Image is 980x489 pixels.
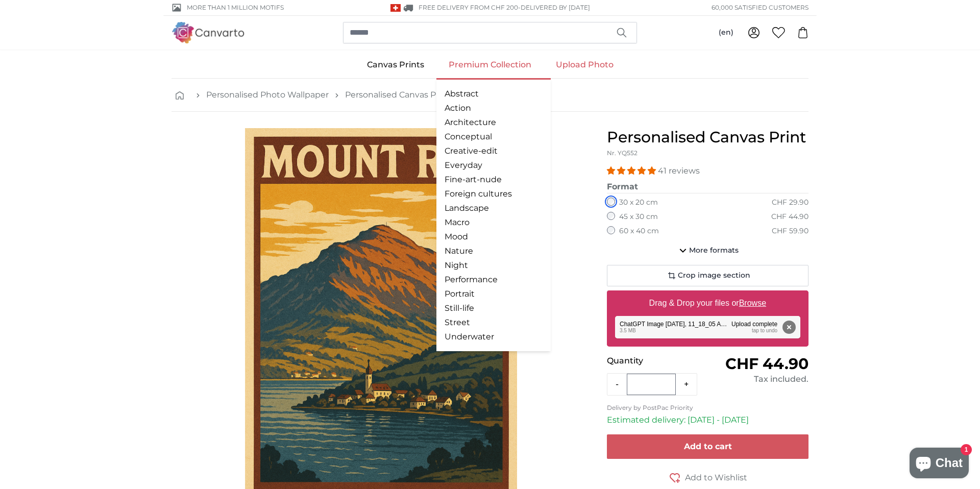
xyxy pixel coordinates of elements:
a: Canvas Prints [355,52,436,78]
a: Personalised Photo Wallpaper [206,89,329,101]
a: Street [445,316,543,329]
label: 30 x 20 cm [619,198,658,208]
button: More formats [607,240,808,261]
a: Still-life [445,302,543,314]
a: Architecture [445,116,543,129]
span: Add to cart [684,442,732,451]
u: Browse [739,299,766,307]
a: Personalised Canvas Print [345,89,450,101]
button: Add to Wishlist [607,471,808,484]
a: Premium Collection [436,52,544,78]
button: + [676,374,697,395]
a: Night [445,259,543,272]
a: Everyday [445,159,543,172]
span: Delivered by [DATE] [521,4,590,11]
h1: Personalised Canvas Print [607,128,808,146]
label: 60 x 40 cm [619,226,659,236]
a: Nature [445,245,543,257]
span: Add to Wishlist [685,472,747,484]
p: Estimated delivery: [DATE] - [DATE] [607,414,808,426]
button: Crop image section [607,265,808,286]
a: Underwater [445,331,543,343]
a: Performance [445,274,543,286]
inbox-online-store-chat: Shopify online store chat [906,448,972,481]
a: Action [445,102,543,114]
span: Crop image section [678,271,750,281]
span: 60,000 satisfied customers [712,3,808,12]
span: - [518,4,590,11]
a: Abstract [445,88,543,100]
a: Upload Photo [544,52,626,78]
a: Landscape [445,202,543,214]
a: Mood [445,231,543,243]
div: CHF 59.90 [772,226,808,236]
a: Foreign cultures [445,188,543,200]
span: 41 reviews [658,166,700,176]
span: CHF 44.90 [725,354,808,373]
a: Macro [445,216,543,229]
img: Canvarto [171,22,245,43]
button: Add to cart [607,434,808,459]
img: Switzerland [390,4,401,12]
span: FREE delivery from CHF 200 [419,4,518,11]
span: More than 1 million motifs [187,3,284,12]
a: Conceptual [445,131,543,143]
label: Drag & Drop your files or [645,293,770,313]
div: CHF 29.90 [772,198,808,208]
a: Creative-edit [445,145,543,157]
nav: breadcrumbs [171,79,808,112]
div: Tax included. [708,373,808,385]
div: CHF 44.90 [771,212,808,222]
p: Quantity [607,355,707,367]
button: (en) [710,23,742,42]
span: 4.98 stars [607,166,658,176]
p: Delivery by PostPac Priority [607,404,808,412]
button: - [607,374,627,395]
label: 45 x 30 cm [619,212,658,222]
a: Portrait [445,288,543,300]
legend: Format [607,181,808,193]
a: Fine-art-nude [445,174,543,186]
span: Nr. YQ552 [607,149,638,157]
span: More formats [689,246,739,256]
